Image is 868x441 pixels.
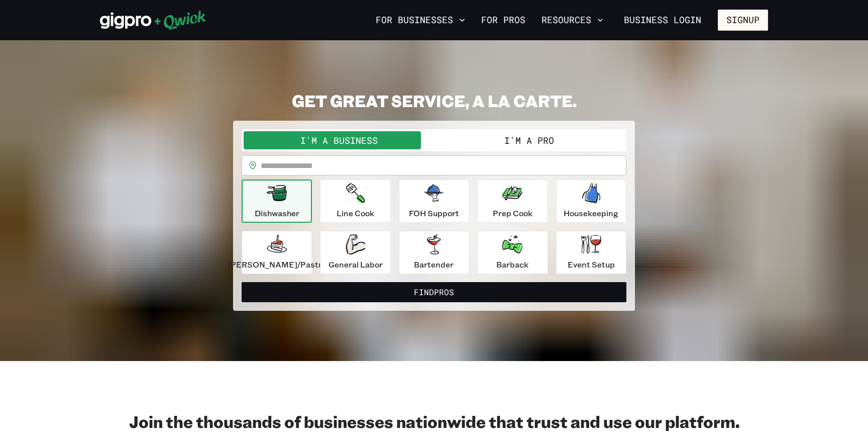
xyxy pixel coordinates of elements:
[564,207,618,219] p: Housekeeping
[242,282,626,302] button: FindPros
[477,180,548,223] button: Prep Cook
[320,231,390,274] button: General Labor
[409,207,459,219] p: FOH Support
[242,180,312,223] button: Dishwasher
[556,180,626,223] button: Housekeeping
[537,12,607,29] button: Resources
[496,258,528,271] p: Barback
[399,180,469,223] button: FOH Support
[233,91,635,111] h2: GET GREAT SERVICE, A LA CARTE.
[242,231,312,274] button: [PERSON_NAME]/Pastry
[493,207,532,219] p: Prep Cook
[372,12,469,29] button: For Businesses
[100,411,768,431] h2: Join the thousands of businesses nationwide that trust and use our platform.
[477,12,529,29] a: For Pros
[568,258,615,271] p: Event Setup
[615,10,710,31] a: Business Login
[244,131,434,149] button: I'm a Business
[477,231,548,274] button: Barback
[337,207,374,219] p: Line Cook
[718,10,768,31] button: Signup
[329,258,383,271] p: General Labor
[320,180,390,223] button: Line Cook
[556,231,626,274] button: Event Setup
[399,231,469,274] button: Bartender
[414,258,454,271] p: Bartender
[434,131,624,149] button: I'm a Pro
[228,258,326,271] p: [PERSON_NAME]/Pastry
[255,207,299,219] p: Dishwasher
